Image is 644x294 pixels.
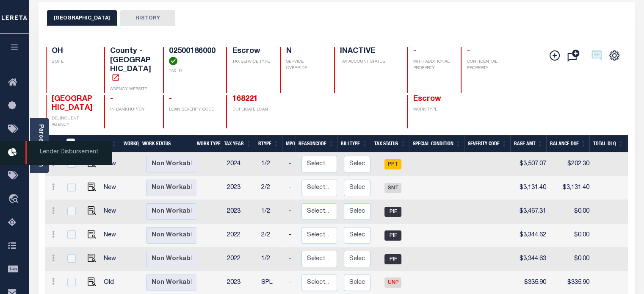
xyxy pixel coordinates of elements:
[258,200,285,224] td: 1/2
[413,47,416,55] span: -
[384,159,401,169] span: PPT
[100,224,123,247] td: New
[413,59,451,72] p: WITH ADDITIONAL PROPERTY
[255,135,282,153] th: RType: activate to sort column ascending
[413,107,456,113] p: WORK TYPE
[589,135,627,153] th: Total DLQ: activate to sort column ascending
[52,95,93,112] span: [GEOGRAPHIC_DATA]
[110,95,113,103] span: -
[47,10,117,26] button: [GEOGRAPHIC_DATA]
[61,135,79,153] th: &nbsp;
[100,247,123,271] td: New
[286,59,323,72] p: SERVICE OVERRIDE
[467,59,509,72] p: CONFIDENTIAL PROPERTY
[258,176,285,200] td: 2/2
[546,135,589,153] th: Balance Due: activate to sort column ascending
[78,135,98,153] th: DTLS
[282,135,295,153] th: MPO
[110,86,153,93] p: AGENCY WEBSITE
[467,47,470,55] span: -
[285,247,298,271] td: -
[514,247,550,271] td: $3,344.63
[384,230,401,241] span: PIF
[514,153,550,176] td: $3,507.07
[224,176,258,200] td: 2023
[384,254,401,264] span: PIF
[232,107,323,113] p: DUPLICATE LOAN
[224,224,258,247] td: 2022
[38,124,44,167] a: Parcel & Loan
[413,95,441,103] span: Escrow
[52,47,94,56] h4: OH
[110,107,153,113] p: IN BANKRUPTCY
[110,47,153,83] h4: County - [GEOGRAPHIC_DATA]
[169,107,216,113] p: LOAN SEVERITY CODE
[550,176,593,200] td: $3,131.40
[258,224,285,247] td: 2/2
[384,277,401,288] span: UNP
[169,47,216,65] h4: 02500186000
[285,224,298,247] td: -
[550,247,593,271] td: $0.00
[510,135,546,153] th: Base Amt: activate to sort column ascending
[224,153,258,176] td: 2024
[340,59,397,65] p: TAX ACCOUNT STATUS
[120,135,139,153] th: WorkQ
[340,47,397,56] h4: INACTIVE
[224,200,258,224] td: 2023
[514,176,550,200] td: $3,131.40
[337,135,371,153] th: BillType: activate to sort column ascending
[285,176,298,200] td: -
[232,47,270,56] h4: Escrow
[550,153,593,176] td: $202.30
[100,200,123,224] td: New
[169,68,216,75] p: TAX ID
[25,141,111,164] span: Lender Disbursement
[258,247,285,271] td: 1/2
[8,194,22,205] i: travel_explore
[464,135,510,153] th: Severity Code: activate to sort column ascending
[285,200,298,224] td: -
[550,224,593,247] td: $0.00
[139,135,196,153] th: Work Status
[221,135,255,153] th: Tax Year: activate to sort column ascending
[384,183,401,193] span: SNT
[285,153,298,176] td: -
[514,224,550,247] td: $3,344.62
[514,200,550,224] td: $3,467.31
[384,207,401,217] span: PIF
[232,95,257,103] a: 168221
[409,135,464,153] th: Special Condition: activate to sort column ascending
[224,247,258,271] td: 2022
[52,116,94,128] p: DELINQUENT AGENCY
[295,135,337,153] th: ReasonCode: activate to sort column ascending
[45,135,61,153] th: &nbsp;&nbsp;&nbsp;&nbsp;&nbsp;&nbsp;&nbsp;&nbsp;&nbsp;&nbsp;
[550,200,593,224] td: $0.00
[52,59,94,65] p: STATE
[98,135,120,153] th: CAL: activate to sort column ascending
[258,153,285,176] td: 1/2
[100,176,123,200] td: New
[232,59,270,65] p: TAX SERVICE TYPE
[193,135,221,153] th: Work Type
[120,10,175,26] button: HISTORY
[169,95,172,103] span: -
[100,153,123,176] td: New
[371,135,409,153] th: Tax Status: activate to sort column ascending
[286,47,323,56] h4: N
